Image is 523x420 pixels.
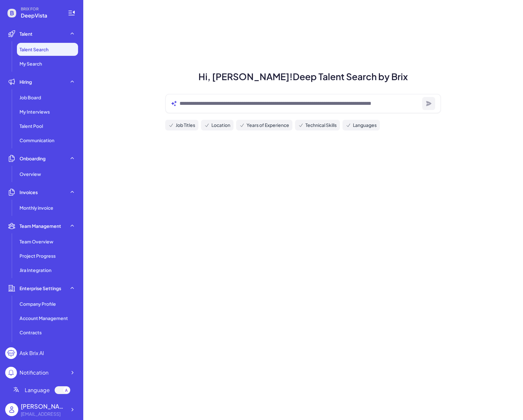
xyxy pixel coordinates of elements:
[20,155,46,162] span: Onboarding
[20,79,32,85] span: Hiring
[20,189,38,195] span: Invoices
[157,70,449,83] h1: Hi, [PERSON_NAME]! Deep Talent Search by Brix
[20,238,53,245] span: Team Overview
[247,122,289,129] span: Years of Experience
[20,171,41,177] span: Overview
[20,315,68,321] span: Account Management
[20,253,56,259] span: Project Progress
[21,12,60,19] span: DeepVista
[20,60,42,67] span: My Search
[305,122,337,129] span: Technical Skills
[20,329,42,336] span: Contracts
[20,31,33,37] span: Talent
[21,6,60,12] span: BRIX FOR
[21,402,66,411] div: Jing Conan Wang
[21,411,66,417] div: jingconan@deepvista.ai
[20,123,43,129] span: Talent Pool
[20,349,44,357] div: Ask Brix AI
[20,204,53,211] span: Monthly invoice
[20,267,51,273] span: Jira Integration
[20,301,56,307] span: Company Profile
[5,403,18,416] img: user_logo.png
[211,122,230,129] span: Location
[20,46,48,53] span: Talent Search
[20,137,54,143] span: Communication
[25,386,50,394] span: Language
[20,285,61,291] span: Enterprise Settings
[176,122,195,129] span: Job Titles
[20,369,48,377] div: Notification
[20,94,41,101] span: Job Board
[20,223,61,229] span: Team Management
[353,122,377,129] span: Languages
[20,108,50,115] span: My Interviews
